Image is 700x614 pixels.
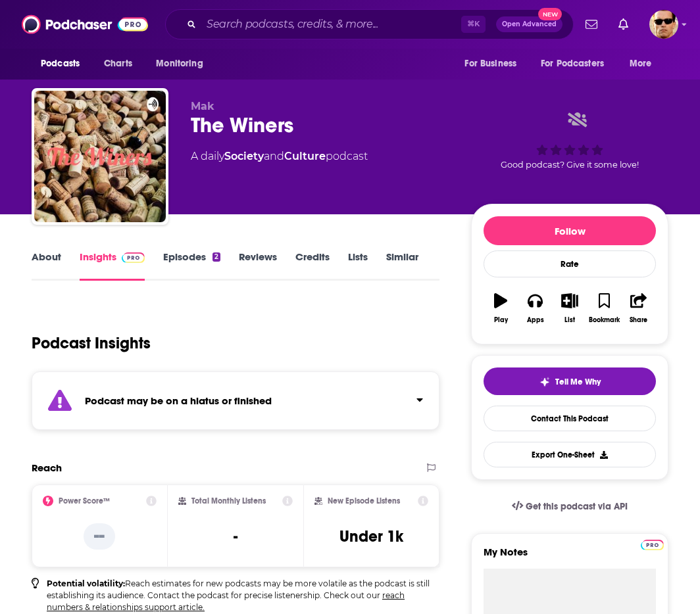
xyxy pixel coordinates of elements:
[47,579,125,588] b: Potential volatility:
[589,316,620,324] div: Bookmark
[649,10,678,39] span: Logged in as karldevries
[471,100,668,181] div: Good podcast? Give it some love!
[191,149,368,164] div: A daily podcast
[539,377,550,387] img: tell me why sparkle
[348,250,368,281] a: Lists
[85,394,272,407] strong: Podcast may be on a hiatus or finished
[339,527,403,546] h3: Under 1k
[532,51,623,76] button: open menu
[501,160,639,170] span: Good podcast? Give it some love!
[502,21,557,28] span: Open Advanced
[84,523,115,550] p: --
[455,51,533,76] button: open menu
[501,490,638,523] a: Get this podcast via API
[541,55,604,73] span: For Podcasters
[32,51,97,76] button: open menu
[213,252,220,262] div: 2
[386,250,418,281] a: Similar
[295,250,330,281] a: Credits
[201,14,461,35] input: Search podcasts, credits, & more...
[284,150,326,162] a: Culture
[484,546,656,569] label: My Notes
[484,285,518,332] button: Play
[518,285,552,332] button: Apps
[234,527,238,546] h3: -
[47,590,405,612] a: reach numbers & relationships support article.
[538,8,562,20] span: New
[484,250,656,277] div: Rate
[264,150,284,162] span: and
[555,377,601,387] span: Tell Me Why
[641,538,664,550] a: Pro website
[484,216,656,245] button: Follow
[32,333,151,353] h1: Podcast Insights
[484,442,656,467] button: Export One-Sheet
[328,496,400,506] h2: New Episode Listens
[32,371,439,430] section: Click to expand status details
[613,13,634,35] a: Show notifications dropdown
[484,406,656,431] a: Contact This Podcast
[564,316,575,324] div: List
[147,51,220,76] button: open menu
[494,316,508,324] div: Play
[104,55,132,73] span: Charts
[165,9,574,39] div: Search podcasts, credits, & more...
[224,150,264,162] a: Society
[496,16,562,32] button: Open AdvancedNew
[553,285,587,332] button: List
[527,316,544,324] div: Apps
[80,250,145,281] a: InsightsPodchaser Pro
[41,55,80,73] span: Podcasts
[59,496,110,506] h2: Power Score™
[156,55,203,73] span: Monitoring
[630,316,647,324] div: Share
[32,461,62,474] h2: Reach
[641,540,664,550] img: Podchaser Pro
[464,55,516,73] span: For Business
[95,51,140,76] a: Charts
[191,100,214,112] span: Mak
[47,578,439,613] p: Reach estimates for new podcasts may be more volatile as the podcast is still establishing its au...
[580,13,603,35] a: Show notifications dropdown
[191,496,266,506] h2: Total Monthly Listens
[22,12,148,37] img: Podchaser - Follow, Share and Rate Podcasts
[630,55,652,73] span: More
[526,501,628,512] span: Get this podcast via API
[622,285,656,332] button: Share
[461,16,486,33] span: ⌘ K
[484,367,656,395] button: tell me why sparkleTell Me Why
[587,285,621,332] button: Bookmark
[649,10,678,39] button: Show profile menu
[649,10,678,39] img: User Profile
[620,51,668,76] button: open menu
[34,91,166,222] img: The Winers
[122,252,145,263] img: Podchaser Pro
[32,250,61,281] a: About
[239,250,277,281] a: Reviews
[163,250,220,281] a: Episodes2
